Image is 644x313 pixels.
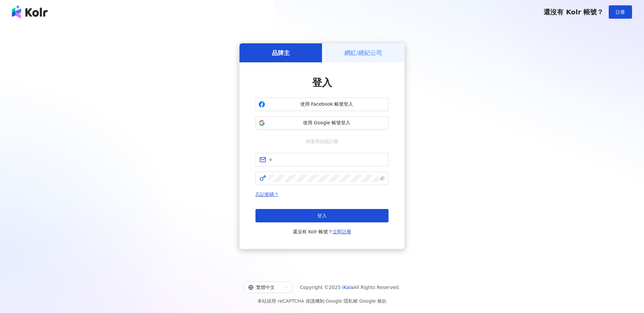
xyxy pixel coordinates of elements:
[272,49,290,57] h5: 品牌主
[300,283,400,291] span: Copyright © 2025 All Rights Reserved.
[324,298,326,304] span: |
[248,282,282,293] div: 繁體中文
[609,5,632,19] button: 註冊
[359,298,387,304] a: Google 條款
[544,8,603,16] span: 還沒有 Kolr 帳號？
[268,101,386,108] span: 使用 Facebook 帳號登入
[301,138,343,145] span: 或使用信箱註冊
[255,98,389,111] button: 使用 Facebook 帳號登入
[333,229,351,234] a: 立即註冊
[344,49,383,57] h5: 網紅/經紀公司
[358,298,359,304] span: |
[255,116,389,130] button: 使用 Google 帳號登入
[312,77,332,88] span: 登入
[12,5,48,19] img: logo
[255,192,279,197] a: 忘記密碼？
[380,176,385,181] span: eye-invisible
[616,9,625,15] span: 註冊
[257,297,386,305] span: 本站採用 reCAPTCHA 保護機制
[326,298,358,304] a: Google 隱私權
[317,213,327,218] span: 登入
[268,120,386,126] span: 使用 Google 帳號登入
[255,209,389,222] button: 登入
[293,228,351,236] span: 還沒有 Kolr 帳號？
[342,285,354,290] a: iKala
